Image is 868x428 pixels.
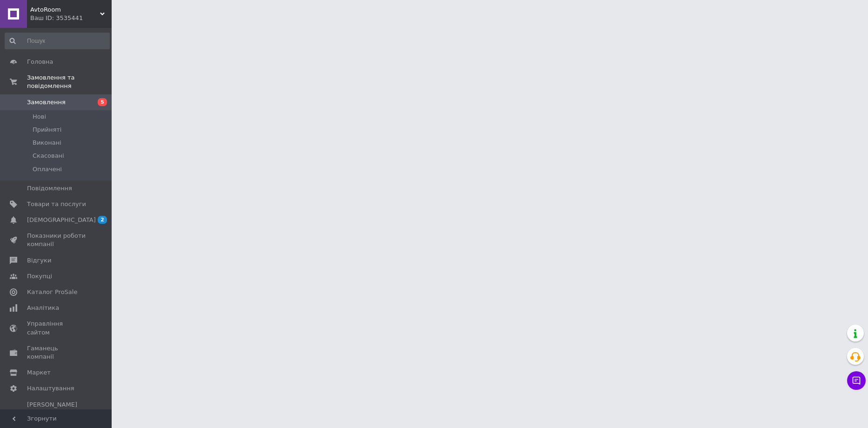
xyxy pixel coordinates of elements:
button: Чат з покупцем [847,371,866,390]
span: Замовлення та повідомлення [27,74,112,90]
span: Показники роботи компанії [27,232,86,248]
span: 5 [98,98,107,106]
span: Скасовані [33,152,64,160]
span: [PERSON_NAME] та рахунки [27,401,86,426]
span: Управління сайтом [27,320,86,336]
span: Товари та послуги [27,200,86,208]
span: Замовлення [27,98,66,107]
span: 2 [98,216,107,224]
span: Аналітика [27,304,59,312]
span: Налаштування [27,384,74,393]
span: Покупці [27,272,52,281]
span: AvtoRoom [30,6,100,14]
span: Каталог ProSale [27,288,77,296]
span: Відгуки [27,256,51,265]
span: [DEMOGRAPHIC_DATA] [27,216,96,224]
span: Прийняті [33,126,61,134]
div: Ваш ID: 3535441 [30,14,112,22]
span: Виконані [33,139,61,147]
input: Пошук [5,33,110,49]
span: Повідомлення [27,184,72,193]
span: Оплачені [33,165,62,174]
span: Головна [27,58,53,66]
span: Гаманець компанії [27,344,86,361]
span: Маркет [27,368,51,377]
span: Нові [33,113,46,121]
